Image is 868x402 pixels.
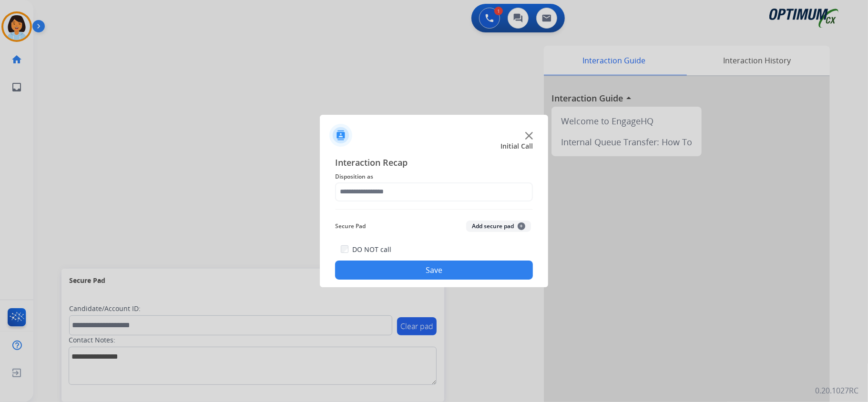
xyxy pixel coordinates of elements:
[466,221,531,232] button: Add secure pad+
[352,245,391,254] label: DO NOT call
[335,171,533,182] span: Disposition as
[500,141,533,151] span: Initial Call
[329,124,352,147] img: contactIcon
[335,221,366,232] span: Secure Pad
[518,222,525,230] span: +
[815,385,858,396] p: 0.20.1027RC
[335,261,533,280] button: Save
[335,156,533,171] span: Interaction Recap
